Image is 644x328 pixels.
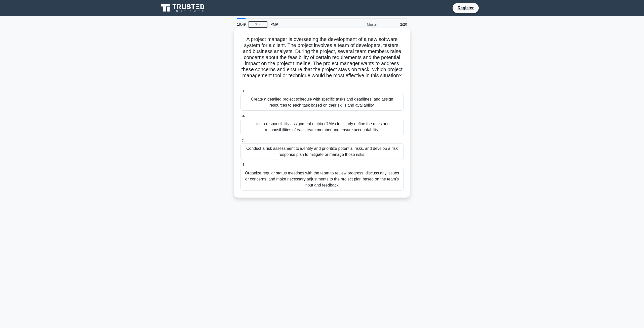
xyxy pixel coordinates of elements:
span: d. [242,163,245,167]
div: Master [337,19,381,29]
span: b. [242,113,245,118]
span: a. [242,89,245,93]
div: Use a responsibility assignment matrix (RAM) to clearly define the roles and responsibilities of ... [240,119,404,135]
div: 2/20 [381,19,410,29]
a: Register [455,5,477,11]
a: Stop [249,21,267,28]
div: 18:49 [234,19,249,29]
div: PMP [267,19,337,29]
div: Organize regular status meetings with the team to review progress, discuss any issues or concerns... [240,168,404,191]
span: c. [242,138,245,142]
h5: A project manager is overseeing the development of a new software system for a client. The projec... [240,36,404,85]
div: Conduct a risk assessment to identify and prioritize potential risks, and develop a risk response... [240,143,404,160]
div: Create a detailed project schedule with specific tasks and deadlines, and assign resources to eac... [240,94,404,111]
